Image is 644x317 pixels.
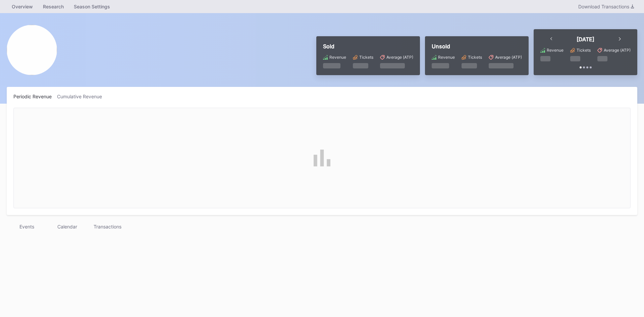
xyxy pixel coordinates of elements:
div: Tickets [468,55,482,60]
a: Season Settings [69,2,115,11]
div: [DATE] [577,36,594,43]
div: Events [7,222,47,231]
div: Revenue [329,55,346,60]
div: Cumulative Revenue [57,94,107,99]
div: Tickets [577,48,591,53]
div: Periodic Revenue [13,94,57,99]
div: Sold [323,43,413,50]
a: Research [38,2,69,11]
div: Average (ATP) [386,55,413,60]
div: Unsold [432,43,522,50]
div: Tickets [359,55,373,60]
div: Revenue [438,55,455,60]
a: Overview [7,2,38,11]
div: Revenue [547,48,563,53]
div: Average (ATP) [604,48,631,53]
div: Download Transactions [578,4,634,9]
button: Download Transactions [575,2,637,11]
div: Average (ATP) [495,55,522,60]
div: Transactions [87,222,127,231]
div: Calendar [47,222,87,231]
